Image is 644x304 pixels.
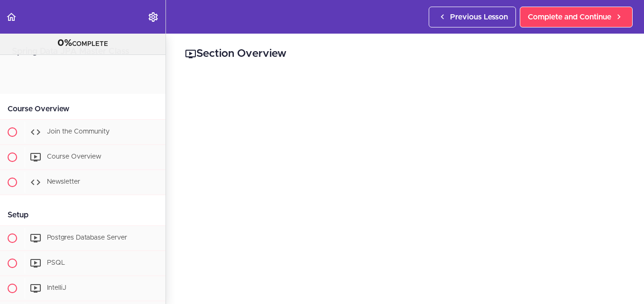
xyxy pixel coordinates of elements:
span: Previous Lesson [450,11,508,23]
a: Complete and Continue [520,7,633,27]
span: 0% [57,38,72,48]
a: Previous Lesson [429,7,516,27]
span: Join the Community [47,128,110,135]
span: PSQL [47,259,65,266]
svg: Back to course curriculum [6,11,17,23]
span: Course Overview [47,153,101,160]
span: Postgres Database Server [47,234,127,241]
svg: Settings Menu [147,11,159,23]
span: Complete and Continue [528,11,611,23]
span: IntelliJ [47,285,66,291]
span: Newsletter [47,179,80,185]
h2: Section Overview [185,46,625,62]
div: COMPLETE [12,37,154,50]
